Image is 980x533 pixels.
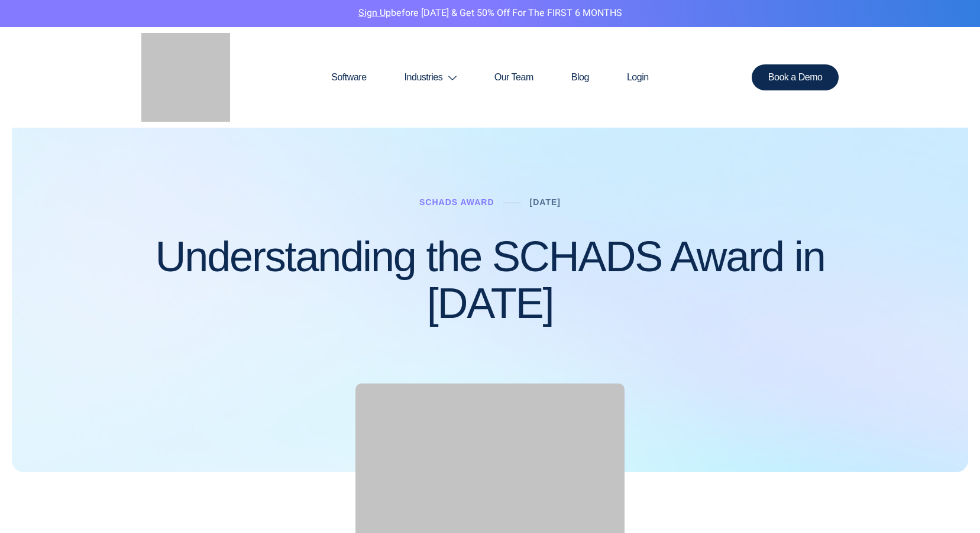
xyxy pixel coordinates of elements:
[141,233,839,327] h1: Understanding the SCHADS Award in [DATE]
[752,64,839,90] a: Book a Demo
[419,197,494,207] a: Schads Award
[530,197,561,207] a: [DATE]
[608,49,668,106] a: Login
[476,49,552,106] a: Our Team
[768,73,823,82] span: Book a Demo
[9,6,971,21] p: before [DATE] & Get 50% Off for the FIRST 6 MONTHS
[386,49,476,106] a: Industries
[358,6,391,20] a: Sign Up
[312,49,385,106] a: Software
[552,49,608,106] a: Blog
